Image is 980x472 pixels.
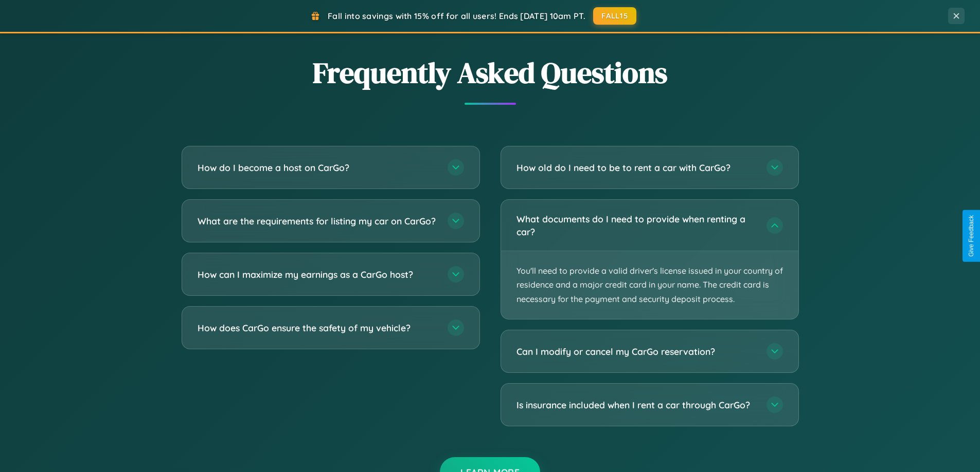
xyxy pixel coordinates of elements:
h3: How old do I need to be to rent a car with CarGo? [516,161,756,174]
h2: Frequently Asked Questions [182,53,799,92]
span: Fall into savings with 15% off for all users! Ends [DATE] 10am PT. [328,11,585,21]
h3: What are the requirements for listing my car on CarGo? [198,215,437,228]
h3: How does CarGo ensure the safety of my vehicle? [198,322,437,334]
h3: How do I become a host on CarGo? [198,161,437,174]
div: Give Feedback [968,215,975,257]
h3: What documents do I need to provide when renting a car? [516,213,756,238]
h3: Can I modify or cancel my CarGo reservation? [516,345,756,358]
h3: How can I maximize my earnings as a CarGo host? [198,268,437,281]
h3: Is insurance included when I rent a car through CarGo? [516,399,756,411]
button: FALL15 [593,7,636,25]
p: You'll need to provide a valid driver's license issued in your country of residence and a major c... [501,251,798,319]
